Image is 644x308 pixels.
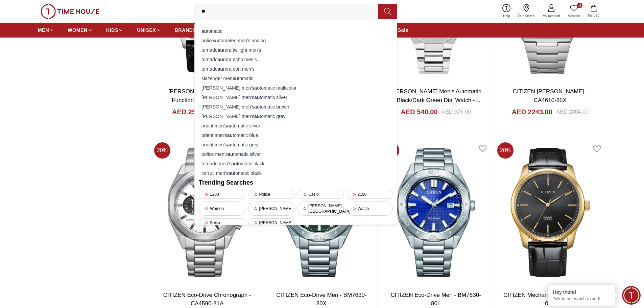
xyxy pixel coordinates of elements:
[38,24,54,36] a: MEN
[227,133,233,138] strong: au
[199,112,393,121] div: [PERSON_NAME] men's tomatic grey
[199,93,393,102] div: [PERSON_NAME] men's tomatic silver
[516,14,537,19] span: Our Stores
[199,121,393,131] div: orient men's tomatic silver
[199,102,393,112] div: [PERSON_NAME] men's tomatic brown
[254,114,260,119] strong: au
[248,202,295,216] div: [PERSON_NAME]
[199,140,393,149] div: orient men's tomatic grey
[390,88,481,112] a: [PERSON_NAME] Men's Automatic Black/Dark Green Dial Watch - LC07906.090
[442,108,471,116] div: AED 675.00
[68,27,88,33] span: WOMEN
[233,76,238,81] strong: au
[622,286,641,305] div: Chat Widget
[577,3,582,8] span: 0
[499,3,514,20] a: Help
[556,108,589,116] div: AED 2804.00
[297,202,344,216] div: [PERSON_NAME][GEOGRAPHIC_DATA]
[276,292,366,307] a: CITIZEN Eco-Drive Men - BM7630-80X
[254,104,260,110] strong: au
[68,24,93,36] a: WOMEN
[106,27,118,33] span: KIDS
[199,168,393,178] div: cerruti men's tomatic black
[514,3,539,20] a: Our Stores
[540,14,563,19] span: My Account
[199,149,393,159] div: police men's tomatic silver
[199,55,393,64] div: tornado rora echo men's
[199,131,393,140] div: orient men's tomatic blue
[175,24,196,36] a: BRANDS
[227,123,233,128] strong: au
[217,57,223,62] strong: au
[163,292,251,307] a: CITIZEN Eco-Drive Chronograph - CA4590-81A
[254,85,260,91] strong: au
[217,47,223,53] strong: au
[214,38,219,43] strong: au
[513,88,588,103] a: CITIZEN [PERSON_NAME] - CA4610-85X
[199,190,245,199] div: 1200
[231,161,237,166] strong: au
[495,140,606,285] img: CITIZEN Mechanical Men - BH5002-02E
[347,190,393,199] div: 2100
[199,178,393,187] h2: Trending Searches
[199,26,393,36] div: tomatic
[380,140,492,285] img: CITIZEN Eco-Drive Men - BM7630-80L
[199,218,245,227] div: Seiko
[201,28,207,34] strong: au
[199,83,393,93] div: [PERSON_NAME] men's tomatic multicolor
[254,95,260,100] strong: au
[401,107,438,117] h4: AED 540.00
[168,88,248,112] a: [PERSON_NAME] Men's Multi Function Silver Dial Watch - LC08154.331
[199,74,393,83] div: slazenger men tomatic
[137,24,161,36] a: UNISEX
[553,296,610,302] p: Talk to our watch expert!
[199,202,245,216] div: Women
[41,4,99,19] img: ...
[497,142,514,159] span: 20 %
[503,292,597,307] a: CITIZEN Mechanical Men - BH5002-02E
[512,107,552,117] h4: AED 2243.00
[106,24,123,36] a: KIDS
[217,66,223,72] strong: au
[38,27,49,33] span: MEN
[199,159,393,168] div: tornado men's tomatic black
[229,170,234,176] strong: au
[248,218,295,227] div: [PERSON_NAME]
[199,36,393,45] div: police tomated men's analog
[347,202,393,216] div: Watch
[137,27,156,33] span: UNISEX
[151,140,263,285] img: CITIZEN Eco-Drive Chronograph - CA4590-81A
[154,142,170,159] span: 20 %
[172,107,209,117] h4: AED 256.00
[227,142,233,147] strong: au
[199,64,393,74] div: tornado rora eon men's
[564,3,584,20] a: 0Wishlist
[500,14,513,19] span: Help
[584,3,603,19] button: My Bag
[566,14,582,19] span: Wishlist
[199,45,393,55] div: tornado rora twilight men's
[297,190,344,199] div: Casio
[228,151,233,157] strong: au
[553,289,610,295] div: Hey there!
[585,13,602,18] span: My Bag
[390,292,481,307] a: CITIZEN Eco-Drive Men - BM7630-80L
[248,190,295,199] div: Police
[175,27,196,33] span: BRANDS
